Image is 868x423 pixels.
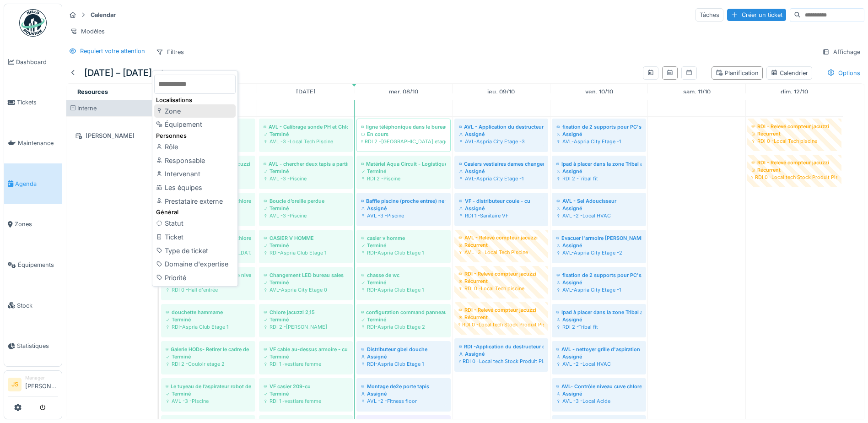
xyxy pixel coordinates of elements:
[458,277,544,285] div: Récurrent
[25,374,58,381] div: Manager
[264,309,348,316] div: Chlore jacuzzi 2,15
[556,212,642,219] div: AVL -2 -Local HVAC
[154,154,236,168] div: Responsable
[154,244,236,258] div: Type de ticket
[264,234,348,242] div: CASIER V HOMME
[166,316,251,323] div: Terminé
[166,323,251,331] div: RDI-Aspria Club Etage 1
[264,271,348,279] div: Changement LED bureau sales
[556,383,642,390] div: AVL- Contrôle niveau cuve chlore et acide
[823,66,864,80] div: Options
[751,137,837,145] div: RDI 0 -Local Tech piscine
[154,167,236,181] div: Intervenant
[361,286,446,293] div: RDI-Aspria Club Etage 1
[166,286,251,293] div: RDI 0 -Hall d'entrée
[556,309,642,316] div: Ipad à placer dans la zone Tribal au dessus de la TV
[556,138,642,145] div: AVL-Aspria City Etage -1
[818,45,864,59] div: Affichage
[154,104,236,118] div: Zone
[556,197,642,205] div: AVL - Sel Adoucisseur
[556,123,642,130] div: fixation de 2 supports pour PC's
[264,353,348,360] div: Terminé
[361,316,446,323] div: Terminé
[80,47,145,55] div: Requiert votre attention
[166,390,251,397] div: Terminé
[459,358,544,365] div: RDI 0 -Local tech Stock Produit Piscine
[154,118,236,131] div: Équipement
[166,346,251,353] div: Galerie HODs- Retirer le cadre de [PERSON_NAME] - cu
[778,86,810,98] a: 12 octobre 2025
[264,286,348,293] div: AVL-Aspria City Etage 0
[154,257,236,271] div: Domaine d'expertise
[361,346,446,353] div: Distributeur gbel douche
[77,105,97,112] span: Interne
[264,390,348,397] div: Terminé
[361,271,446,279] div: chasse de wc
[361,249,446,256] div: RDI-Aspria Club Etage 1
[459,350,544,358] div: Assigné
[361,397,446,405] div: AVL -2 -Fitness floor
[166,353,251,360] div: Terminé
[294,86,318,98] a: 7 octobre 2025
[556,175,642,182] div: RDI 2 -Tribal fit
[361,390,446,397] div: Assigné
[556,279,642,286] div: Assigné
[77,88,108,95] span: Resources
[18,260,58,269] span: Équipements
[17,98,58,107] span: Tickets
[556,316,642,323] div: Assigné
[154,230,236,244] div: Ticket
[8,378,22,391] li: JS
[264,168,348,175] div: Terminé
[166,309,251,316] div: douchette hammame
[716,69,759,77] div: Planification
[361,360,446,368] div: RDI-Aspria Club Etage 1
[166,360,251,368] div: RDI 2 -Couloir etage 2
[459,123,544,130] div: AVL - Application du destructeur de mauvaise odeurs biocan
[583,86,615,98] a: 10 octobre 2025
[361,175,446,182] div: RDI 2 -Piscine
[459,343,544,350] div: RDI -Application du destructeur de mauvaise odeurs biocan
[361,197,446,205] div: Baffle piscine (proche entree) ne fonctionne pas
[361,212,446,219] div: AVL -3 -Piscine
[459,175,544,182] div: AVL-Aspria City Etage -1
[556,130,642,138] div: Assigné
[361,160,446,168] div: Matériel Aqua Circuit - Logistique RDI - AVL et AVL - RDI
[695,8,723,22] div: Tâches
[264,316,348,323] div: Terminé
[556,390,642,397] div: Assigné
[459,138,544,145] div: AVL-Aspria City Etage -3
[459,197,544,205] div: VF - distributeur coule - cu
[166,397,251,405] div: AVL -3 -Piscine
[556,346,642,353] div: AVL - nettoyer grille d'aspiration GP1/2/3/4/5
[264,383,348,390] div: VF casier 209-cu
[264,205,348,212] div: Terminé
[16,58,58,66] span: Dashboard
[556,242,642,249] div: Assigné
[361,353,446,360] div: Assigné
[459,205,544,212] div: Assigné
[264,397,348,405] div: RDI 1 -vestiare femme
[556,397,642,405] div: AVL -3 -Local Acide
[751,130,837,137] div: Récurrent
[154,271,236,285] div: Priorité
[681,86,713,98] a: 11 octobre 2025
[25,374,58,394] li: [PERSON_NAME]
[459,212,544,219] div: RDI 1 -Sanitaire VF
[361,130,446,138] div: En cours
[771,69,808,77] div: Calendrier
[87,11,119,19] strong: Calendar
[154,181,236,195] div: Les équipes
[361,205,446,212] div: Assigné
[264,123,348,130] div: AVL - Calibrage sonde PH et Chlore piscine et jacuzzi
[361,168,446,175] div: Terminé
[361,242,446,249] div: Terminé
[556,160,642,168] div: Ipad à placer dans la zone Tribal au dessus de la TV
[15,220,58,228] span: Zones
[458,314,544,321] div: Récurrent
[556,168,642,175] div: Assigné
[15,179,58,188] span: Agenda
[264,346,348,353] div: VF cable au-dessus armoire - cu
[264,360,348,368] div: RDI 1 -vestiare femme
[17,301,58,310] span: Stock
